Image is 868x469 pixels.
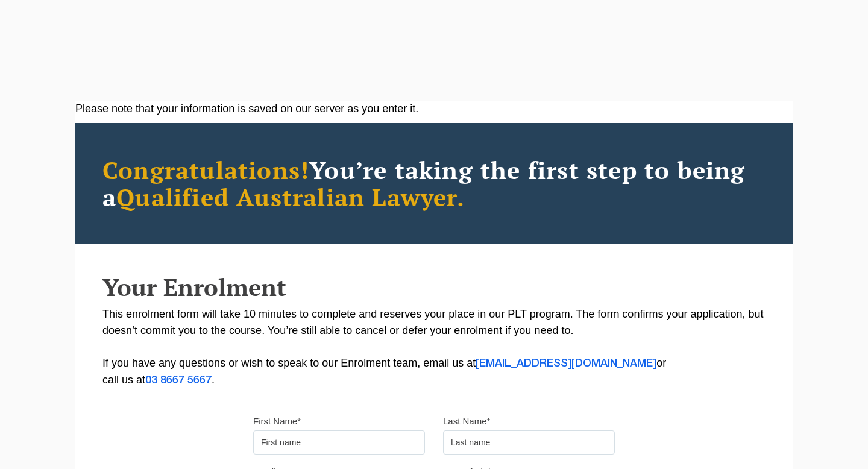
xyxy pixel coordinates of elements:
[253,415,301,427] label: First Name*
[443,430,615,455] input: Last name
[476,359,656,368] a: [EMAIL_ADDRESS][DOMAIN_NAME]
[102,274,766,300] h2: Your Enrolment
[145,376,212,385] a: 03 8667 5667
[116,181,465,213] span: Qualified Australian Lawyer.
[102,154,309,186] span: Congratulations!
[75,101,793,117] div: Please note that your information is saved on our server as you enter it.
[102,306,766,389] p: This enrolment form will take 10 minutes to complete and reserves your place in our PLT program. ...
[253,430,425,455] input: First name
[443,415,490,427] label: Last Name*
[102,156,766,210] h2: You’re taking the first step to being a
